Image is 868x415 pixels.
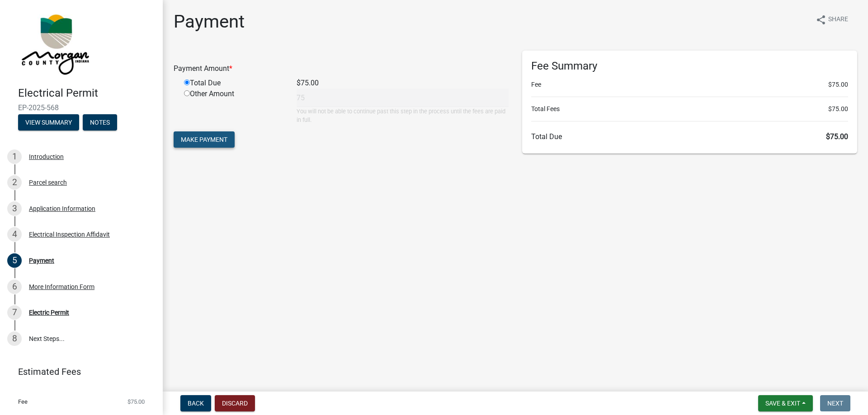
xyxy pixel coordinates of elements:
[7,331,22,346] div: 8
[29,231,110,238] div: Electrical Inspection Affidavit
[290,78,515,89] div: $75.00
[29,179,67,186] div: Parcel search
[174,11,245,33] h1: Payment
[83,114,117,131] button: Notes
[18,399,28,405] span: Fee
[188,400,204,407] span: Back
[531,80,848,89] li: Fee
[7,175,22,190] div: 2
[828,80,848,89] span: $75.00
[808,11,855,28] button: shareShare
[828,104,848,114] span: $75.00
[7,227,22,242] div: 4
[29,284,94,290] div: More Information Form
[7,201,22,216] div: 3
[18,114,79,131] button: View Summary
[18,87,156,100] h4: Electrical Permit
[7,149,22,164] div: 1
[765,400,800,407] span: Save & Exit
[531,132,848,141] h6: Total Due
[29,309,69,316] div: Electric Permit
[29,257,54,264] div: Payment
[18,9,91,77] img: Morgan County, Indiana
[215,395,255,411] button: Discard
[531,104,848,114] li: Total Fees
[828,14,848,25] span: Share
[83,119,117,126] wm-modal-confirm: Notes
[7,363,148,381] a: Estimated Fees
[531,60,848,73] h6: Fee Summary
[18,103,145,112] span: EP-2025-568
[181,136,227,143] span: Make Payment
[177,78,290,89] div: Total Due
[827,400,843,407] span: Next
[820,395,850,411] button: Next
[167,63,515,74] div: Payment Amount
[7,305,22,320] div: 7
[7,280,22,294] div: 6
[127,399,145,405] span: $75.00
[180,395,211,411] button: Back
[174,131,235,148] button: Make Payment
[177,89,290,124] div: Other Amount
[7,253,22,268] div: 5
[29,154,64,160] div: Introduction
[18,119,79,126] wm-modal-confirm: Summary
[816,14,826,25] i: share
[758,395,813,411] button: Save & Exit
[826,132,848,141] span: $75.00
[29,205,95,212] div: Application Information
